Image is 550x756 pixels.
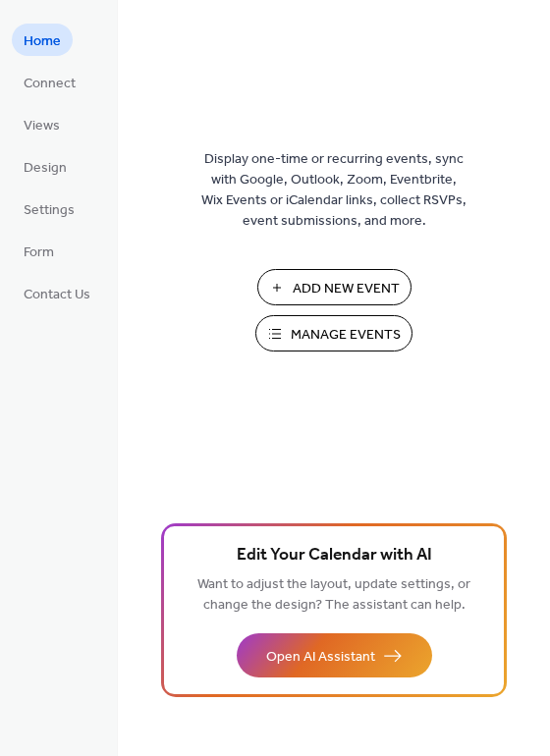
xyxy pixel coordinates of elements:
a: Home [12,24,73,56]
a: Views [12,108,72,140]
span: Manage Events [291,325,401,346]
a: Contact Us [12,277,102,309]
span: Edit Your Calendar with AI [237,542,432,569]
span: Connect [24,74,76,94]
span: Home [24,31,61,52]
span: Want to adjust the layout, update settings, or change the design? The assistant can help. [197,571,470,619]
a: Design [12,150,79,183]
span: Settings [24,200,75,221]
span: Form [24,243,54,263]
button: Open AI Assistant [237,633,432,677]
span: Design [24,158,67,179]
a: Settings [12,192,86,225]
span: Add New Event [293,279,400,299]
span: Views [24,116,60,136]
a: Connect [12,66,87,98]
span: Contact Us [24,285,90,305]
span: Display one-time or recurring events, sync with Google, Outlook, Zoom, Eventbrite, Wix Events or ... [201,149,467,232]
button: Manage Events [255,315,412,351]
button: Add New Event [257,269,412,305]
span: Open AI Assistant [266,647,375,668]
a: Form [12,235,66,267]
